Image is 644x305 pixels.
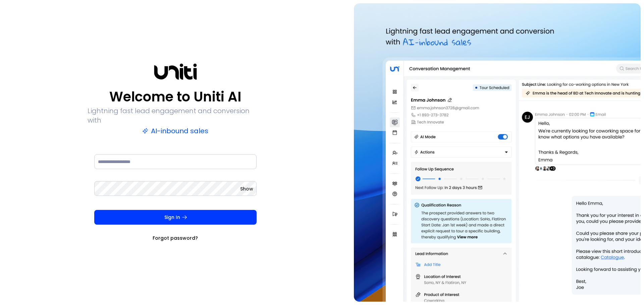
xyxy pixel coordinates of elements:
[240,185,253,192] button: Show
[153,235,198,241] a: Forgot password?
[354,3,641,302] img: auth-hero.png
[109,89,241,105] p: Welcome to Uniti AI
[94,210,257,225] button: Sign In
[142,126,208,136] p: AI-inbound sales
[88,106,263,125] p: Lightning fast lead engagement and conversion with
